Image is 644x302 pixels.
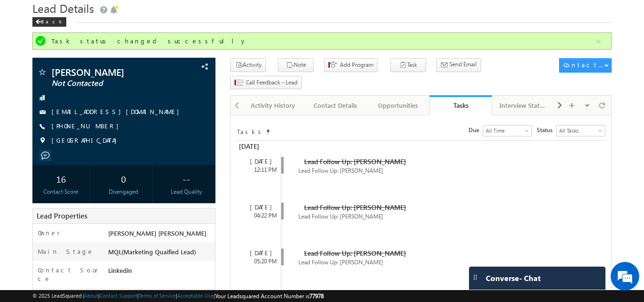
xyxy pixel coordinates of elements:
[429,95,492,115] a: Tasks
[37,211,87,220] span: Lead Properties
[241,166,281,174] div: 12:11 PM
[51,107,184,115] a: [EMAIL_ADDRESS][DOMAIN_NAME]
[51,37,595,45] div: Task status changed successfully
[483,126,529,135] span: All Time
[84,292,98,299] a: About
[160,170,213,187] div: --
[340,61,373,69] span: Add Program
[450,60,477,69] span: Send Email
[241,157,281,166] div: [DATE]
[246,78,297,87] span: Call Feedback - Lead
[390,58,426,72] button: Task
[309,292,324,300] span: 77978
[486,274,541,282] span: Converse - Chat
[305,95,367,115] a: Contact Details
[241,203,281,211] div: [DATE]
[51,122,123,131] span: [PHONE_NUMBER]
[483,125,532,136] a: All Time
[556,125,605,136] a: All Tasks
[230,76,302,90] button: Call Feedback - Lead
[38,247,94,256] label: Main Stage
[298,259,383,266] span: Lead Follow Up: [PERSON_NAME]
[298,213,383,220] span: Lead Follow Up: [PERSON_NAME]
[32,0,94,16] span: Lead Details
[436,58,481,72] button: Send Email
[38,266,99,283] label: Contact Source
[437,101,485,110] div: Tasks
[51,136,122,146] span: [GEOGRAPHIC_DATA]
[160,187,213,196] div: Lead Quality
[32,17,66,27] div: Back
[241,211,281,220] div: 04:22 PM
[500,100,546,111] div: Interview Status
[469,126,483,135] span: Due
[215,292,324,300] span: Your Leadsquared Account Number is
[304,249,406,258] span: Lead Follow Up: [PERSON_NAME]
[304,157,406,166] span: Lead Follow Up: [PERSON_NAME]
[241,249,281,257] div: [DATE]
[50,50,160,62] div: Chat with us now
[559,58,612,73] button: Contact Actions
[12,88,174,226] textarea: Type your message and hit 'Enter'
[557,126,603,135] span: All Tasks
[312,100,358,111] div: Contact Details
[367,95,429,115] a: Opportunities
[177,292,214,299] a: Acceptable Use
[236,125,265,136] td: Tasks
[51,67,164,77] span: [PERSON_NAME]
[242,95,305,115] a: Activity History
[492,95,554,115] a: Interview Status
[139,292,176,299] a: Terms of Service
[298,167,383,174] span: Lead Follow Up: [PERSON_NAME]
[35,170,88,187] div: 16
[100,292,137,299] a: Contact Support
[304,203,406,212] span: Lead Follow Up: [PERSON_NAME]
[250,100,296,111] div: Activity History
[16,50,40,62] img: d_60004797649_company_0_60004797649
[51,79,164,88] span: Not Contacted
[108,229,206,237] span: [PERSON_NAME] [PERSON_NAME]
[236,141,280,152] div: [DATE]
[324,58,378,72] button: Add Program
[471,273,479,281] img: carter-drag
[156,5,179,28] div: Minimize live chat window
[130,234,173,247] em: Start Chat
[241,257,281,266] div: 05:20 PM
[97,187,150,196] div: Disengaged
[32,292,324,301] span: © 2025 LeadSquared | | | | |
[32,17,71,25] a: Back
[35,187,88,196] div: Contact Score
[38,229,60,237] label: Owner
[563,61,604,69] div: Contact Actions
[537,126,556,135] span: Status
[106,247,215,260] div: MQL(Marketing Quaified Lead)
[375,100,421,111] div: Opportunities
[106,266,215,279] div: Linkedin
[97,170,150,187] div: 0
[278,58,314,72] button: Note
[230,58,266,72] button: Activity
[266,125,270,134] span: Sort Timeline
